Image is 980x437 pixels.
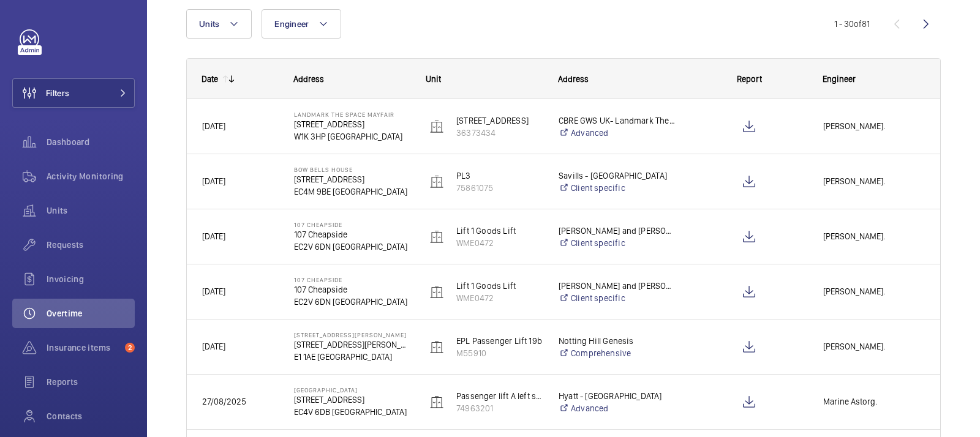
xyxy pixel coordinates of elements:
p: 74963201 [456,402,543,414]
p: Passenger lift A left side [456,390,543,402]
p: [STREET_ADDRESS][PERSON_NAME] [294,338,410,351]
img: elevator.svg [429,174,444,189]
p: W1K 3HP [GEOGRAPHIC_DATA] [294,130,410,143]
a: Client specific [559,237,675,249]
span: Overtime [47,307,135,319]
p: Bow Bells House [294,166,410,173]
p: EC4M 9BE [GEOGRAPHIC_DATA] [294,185,410,198]
button: Filters [12,78,135,108]
p: 107 Cheapside [294,283,410,296]
span: Units [199,19,219,29]
a: Comprehensive [559,347,675,359]
span: [PERSON_NAME]. [823,174,925,189]
p: M55910 [456,347,543,359]
p: 36373434 [456,127,543,139]
span: 1 - 30 81 [834,20,870,28]
img: elevator.svg [429,395,444,409]
button: Units [186,9,252,39]
p: WME0472 [456,292,543,304]
p: [PERSON_NAME] and [PERSON_NAME] 107 Cheapside [559,280,675,292]
span: Reports [47,376,135,388]
span: Marine Astorg. [823,395,925,409]
p: Hyatt - [GEOGRAPHIC_DATA] [559,390,675,402]
span: Engineer [823,74,856,84]
p: E1 1AE [GEOGRAPHIC_DATA] [294,351,410,363]
span: [DATE] [202,342,225,351]
span: of [854,19,862,29]
span: 2 [125,343,135,353]
p: [STREET_ADDRESS] [294,173,410,185]
span: Contacts [47,410,135,422]
div: Date [202,74,218,84]
p: CBRE GWS UK- Landmark The Space Mayfair [559,114,675,127]
p: WME0472 [456,237,543,249]
p: Notting Hill Genesis [559,335,675,347]
img: elevator.svg [429,340,444,354]
span: Requests [47,239,135,251]
img: elevator.svg [429,119,444,134]
span: [DATE] [202,231,225,241]
span: Units [47,204,135,217]
span: Invoicing [47,273,135,285]
p: 107 Cheapside [294,276,410,283]
span: Dashboard [47,136,135,148]
p: [STREET_ADDRESS] [294,118,410,130]
span: [DATE] [202,121,225,131]
p: Lift 1 Goods Lift [456,280,543,292]
p: [STREET_ADDRESS][PERSON_NAME] [294,331,410,338]
span: Activity Monitoring [47,170,135,182]
p: [STREET_ADDRESS] [456,114,543,127]
span: [PERSON_NAME]. [823,340,925,354]
a: Advanced [559,127,675,139]
span: Address [293,74,324,84]
img: elevator.svg [429,285,444,299]
p: EC2V 6DN [GEOGRAPHIC_DATA] [294,296,410,308]
p: [PERSON_NAME] and [PERSON_NAME] 107 Cheapside [559,225,675,237]
img: elevator.svg [429,230,444,244]
span: [PERSON_NAME]. [823,230,925,244]
span: Unit [426,74,441,84]
p: EC4V 6DB [GEOGRAPHIC_DATA] [294,406,410,418]
span: Report [737,74,762,84]
span: Address [558,74,589,84]
a: Client specific [559,182,675,194]
span: [DATE] [202,176,225,186]
span: [PERSON_NAME]. [823,285,925,299]
span: Filters [46,87,69,99]
a: Client specific [559,292,675,304]
p: [STREET_ADDRESS] [294,394,410,406]
span: Insurance items [47,342,120,354]
a: Advanced [559,402,675,414]
p: EPL Passenger Lift 19b [456,335,543,347]
p: EC2V 6DN [GEOGRAPHIC_DATA] [294,241,410,253]
span: Engineer [274,19,309,29]
span: [PERSON_NAME]. [823,119,925,133]
span: [DATE] [202,286,225,296]
p: Lift 1 Goods Lift [456,225,543,237]
p: PL3 [456,170,543,182]
p: Savills - [GEOGRAPHIC_DATA] [559,170,675,182]
button: Engineer [262,9,341,39]
p: [GEOGRAPHIC_DATA] [294,386,410,394]
p: 107 Cheapside [294,221,410,228]
p: 107 Cheapside [294,228,410,241]
span: 27/08/2025 [202,397,246,406]
p: Landmark The Space Mayfair [294,111,410,118]
p: 75861075 [456,182,543,194]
